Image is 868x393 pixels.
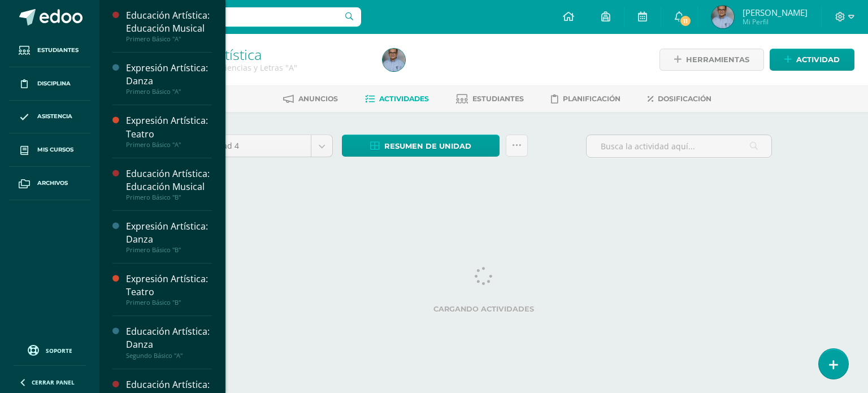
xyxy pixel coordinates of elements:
a: Educación Artística: DanzaSegundo Básico "A" [126,325,212,359]
a: Disciplina [9,67,90,101]
a: Archivos [9,167,90,200]
a: Anuncios [283,90,338,108]
div: Primero Básico "A" [126,88,212,96]
span: Estudiantes [472,94,524,103]
div: Expresión Artística: Teatro [126,273,212,299]
div: Primero Básico "B" [126,193,212,201]
span: Disciplina [37,79,71,88]
a: Expresión Artística: DanzaPrimero Básico "B" [126,220,212,254]
span: Dosificación [658,94,711,103]
label: Cargando actividades [196,305,772,313]
div: Educación Artística: Danza [126,325,212,351]
span: Actividades [379,94,429,103]
span: [PERSON_NAME] [743,7,808,18]
span: Unidad 4 [205,135,302,157]
span: Planificación [563,94,620,103]
a: Unidad 4 [196,135,332,157]
a: Expresión Artística: TeatroPrimero Básico "A" [126,114,212,148]
div: Segundo Básico "A" [126,352,212,360]
a: Educación Artística: Educación MusicalPrimero Básico "A" [126,9,212,43]
a: Estudiantes [9,34,90,67]
div: Expresión Artística: Teatro [126,114,212,140]
a: Actividades [365,90,429,108]
a: Expresión Artística: DanzaPrimero Básico "A" [126,62,212,96]
a: Dosificación [648,90,711,108]
a: Estudiantes [456,90,524,108]
div: Educación Artística: Educación Musical [126,9,212,35]
div: Primero Básico "B" [126,299,212,306]
a: Soporte [14,342,86,357]
span: 11 [679,15,692,27]
a: Expresión Artística: TeatroPrimero Básico "B" [126,273,212,306]
span: Actividad [796,49,840,70]
span: Asistencia [37,112,72,121]
span: Herramientas [686,49,749,70]
a: Actividad [770,49,854,71]
div: Primero Básico "A" [126,141,212,149]
span: Archivos [37,179,68,188]
a: Herramientas [659,49,764,71]
div: Expresión Artística: Danza [126,62,212,88]
a: Resumen de unidad [342,135,500,157]
div: Primero Básico "A" [126,35,212,43]
input: Busca la actividad aquí... [587,135,771,157]
span: Estudiantes [37,46,79,55]
img: c9224ec7d4d01837cccb8d1b30e13377.png [711,6,734,28]
span: Mi Perfil [743,17,808,27]
a: Planificación [551,90,620,108]
div: Educación Artística: Educación Musical [126,167,212,193]
h1: Expresión Artística [142,46,369,62]
span: Anuncios [298,94,338,103]
input: Busca un usuario... [107,7,361,27]
a: Educación Artística: Educación MusicalPrimero Básico "B" [126,167,212,201]
span: Mis cursos [37,145,73,154]
span: Soporte [46,347,72,355]
div: Expresión Artística: Danza [126,220,212,246]
a: Mis cursos [9,133,90,167]
span: Resumen de unidad [384,136,471,157]
span: Cerrar panel [32,378,75,386]
div: Quinto Quinto Bachillerato en Ciencias y Letras 'A' [142,62,369,73]
a: Asistencia [9,101,90,134]
div: Primero Básico "B" [126,246,212,254]
img: c9224ec7d4d01837cccb8d1b30e13377.png [383,49,405,71]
